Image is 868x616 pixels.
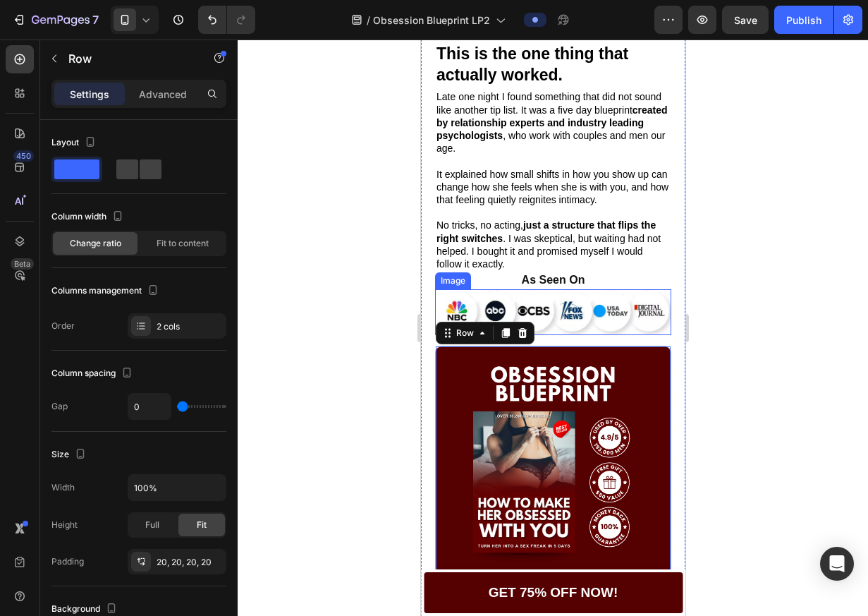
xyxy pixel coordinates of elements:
[786,13,821,28] div: Publish
[70,87,109,102] p: Settings
[51,555,84,568] div: Padding
[128,394,171,419] input: Auto
[51,364,135,383] div: Column spacing
[198,6,255,34] div: Undo/Redo
[367,13,370,28] span: /
[734,14,757,26] span: Save
[51,519,78,531] div: Height
[51,445,89,464] div: Size
[157,556,223,569] div: 20, 20, 20, 20
[139,87,187,102] p: Advanced
[68,50,188,67] p: Row
[197,519,207,531] span: Fit
[51,481,75,494] div: Width
[11,258,34,270] div: Beta
[157,320,223,333] div: 2 cols
[51,207,126,227] div: Column width
[13,150,34,162] div: 450
[145,519,159,531] span: Full
[722,6,769,34] button: Save
[157,237,209,250] span: Fit to content
[774,6,833,34] button: Publish
[6,6,105,34] button: 7
[820,547,854,581] div: Open Intercom Messenger
[51,282,161,301] div: Columns management
[421,40,685,616] iframe: Design area
[70,237,121,250] span: Change ratio
[128,475,226,500] input: Auto
[92,11,99,28] p: 7
[373,13,490,28] span: Obsession Blueprint LP2
[51,400,68,413] div: Gap
[51,320,75,332] div: Order
[51,133,99,152] div: Layout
